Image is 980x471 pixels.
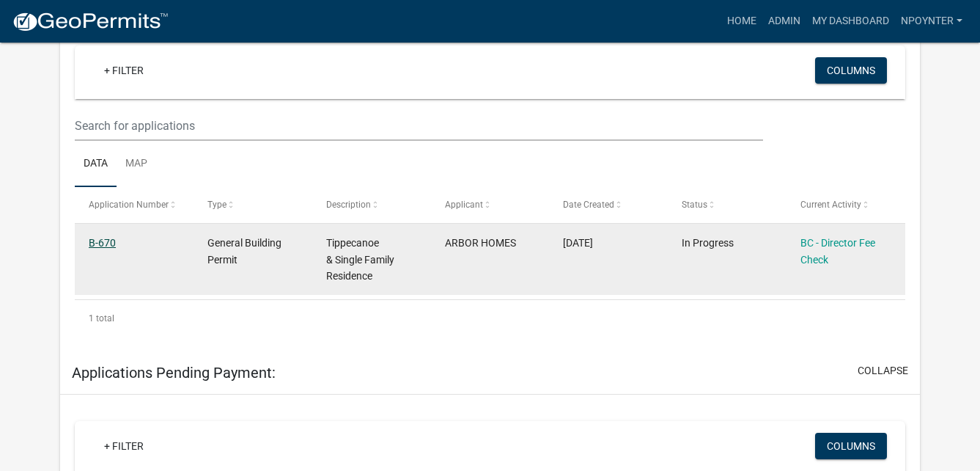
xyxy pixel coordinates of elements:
datatable-header-cell: Current Activity [786,187,905,222]
span: General Building Permit [207,237,281,266]
datatable-header-cell: Date Created [549,187,668,222]
span: Tippecanoe & Single Family Residence [326,237,394,282]
span: In Progress [682,237,734,249]
span: Date Created [563,200,614,210]
a: My Dashboard [806,7,895,35]
span: Status [682,200,707,210]
span: Current Activity [800,200,861,210]
button: Columns [815,433,887,459]
a: + Filter [92,433,155,459]
a: Admin [762,7,806,35]
span: Description [326,200,371,210]
datatable-header-cell: Type [194,187,312,222]
a: B-670 [89,237,116,249]
a: Npoynter [895,7,968,35]
button: Columns [815,57,887,84]
a: Map [117,141,156,188]
span: Application Number [89,200,169,210]
a: + Filter [92,57,155,84]
a: Data [75,141,117,188]
datatable-header-cell: Applicant [430,187,549,222]
a: Home [721,7,762,35]
span: Type [207,200,226,210]
datatable-header-cell: Application Number [75,187,194,222]
input: Search for applications [75,111,763,141]
span: ARBOR HOMES [445,237,516,249]
a: BC - Director Fee Check [800,237,875,266]
datatable-header-cell: Status [668,187,786,222]
span: 09/22/2025 [563,237,593,249]
h5: Applications Pending Payment: [72,364,276,381]
div: collapse [60,19,920,351]
span: Applicant [445,200,483,210]
button: collapse [858,363,908,379]
div: 1 total [75,300,905,337]
datatable-header-cell: Description [312,187,431,222]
